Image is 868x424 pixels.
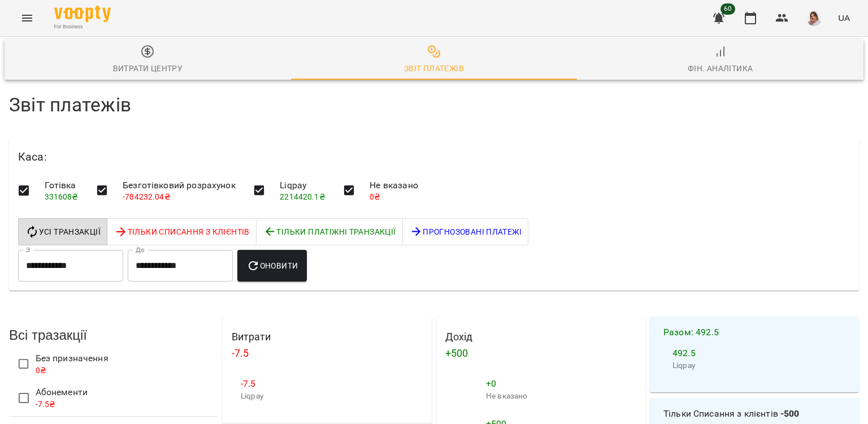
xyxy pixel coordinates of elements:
[54,6,111,22] img: Voopty Logo
[370,192,380,201] span: 0 ₴
[663,326,845,339] h4: Разом : 492.5
[36,352,108,365] span: Без призначення
[445,331,636,343] h4: Дохід
[113,62,183,75] div: Витрати центру
[672,360,836,371] p: Liqpay
[280,179,325,192] span: Liqpay
[806,10,822,26] img: d332a1c3318355be326c790ed3ba89f4.jpg
[237,250,307,282] button: Оновити
[256,218,403,245] button: Тільки платіжні Транзакції
[45,179,79,192] span: Готівка
[263,225,396,239] span: Тільки платіжні Транзакції
[123,179,236,192] span: Безготівковий розрахунок
[241,391,414,402] p: Liqpay
[370,179,418,192] span: Не вказано
[486,391,627,402] p: Не вказано
[107,218,257,245] button: Тільки Списання з клієнтів
[663,407,845,421] h4: Тільки Списання з клієнтів
[402,218,528,245] button: Прогнозовані платежі
[25,225,101,239] span: Усі Транзакції
[241,378,256,389] span: -7.5
[404,62,464,75] div: Звіт платежів
[36,386,88,399] span: Абонементи
[246,259,298,272] span: Оновити
[838,12,850,24] span: UA
[445,348,636,359] h4: + 500
[486,378,496,389] span: + 0
[721,3,735,15] span: 60
[232,331,423,343] h4: Витрати
[688,62,753,75] div: Фін. Аналітика
[18,218,107,245] button: Усі Транзакції
[9,328,218,343] h3: Всі тразакції
[410,225,522,239] span: Прогнозовані платежі
[834,7,854,28] button: UA
[232,348,423,359] h4: -7.5
[45,192,79,201] span: 331608 ₴
[114,225,250,239] span: Тільки Списання з клієнтів
[123,192,171,201] span: -784232.04 ₴
[36,366,46,375] span: 0 ₴
[36,400,56,409] span: -7.5 ₴
[14,5,41,32] button: Menu
[280,192,325,201] span: 2214420.1 ₴
[780,408,800,419] b: -500
[672,348,696,358] span: 492.5
[18,148,850,166] h6: Каса :
[9,93,859,116] h4: Звіт платежів
[54,23,111,31] span: For Business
